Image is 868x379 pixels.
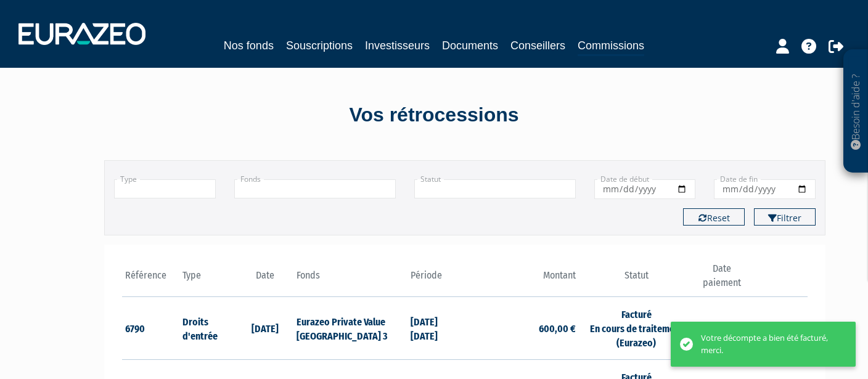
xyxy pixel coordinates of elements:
[286,37,353,54] a: Souscriptions
[754,208,816,226] button: Filtrer
[122,262,179,297] th: Référence
[683,208,745,226] button: Reset
[694,262,751,297] th: Date paiement
[510,37,565,54] a: Conseillers
[442,37,498,54] a: Documents
[236,297,293,360] td: [DATE]
[465,262,579,297] th: Montant
[122,297,179,360] td: 6790
[407,262,465,297] th: Période
[849,56,863,167] p: Besoin d'aide ?
[179,297,237,360] td: Droits d'entrée
[701,332,837,356] div: Votre décompte a bien été facturé, merci.
[179,262,237,297] th: Type
[407,297,465,360] td: [DATE] [DATE]
[293,262,407,297] th: Fonds
[18,23,145,45] img: 1732889491-logotype_eurazeo_blanc_rvb.png
[578,37,644,56] a: Commissions
[224,37,274,54] a: Nos fonds
[465,297,579,360] td: 600,00 €
[83,101,785,129] div: Vos rétrocessions
[694,297,751,360] td: -
[579,297,693,360] td: Facturé En cours de traitement (Eurazeo)
[236,262,293,297] th: Date
[293,297,407,360] td: Eurazeo Private Value [GEOGRAPHIC_DATA] 3
[365,37,430,54] a: Investisseurs
[579,262,693,297] th: Statut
